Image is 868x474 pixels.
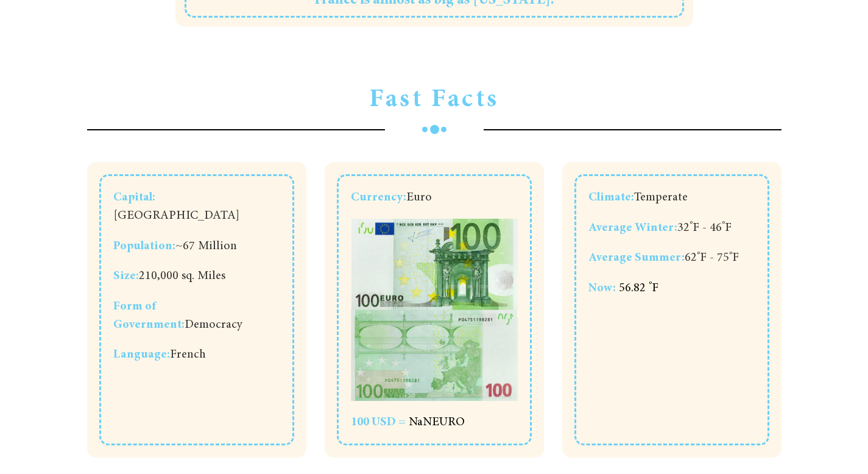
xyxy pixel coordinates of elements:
strong: Now: [588,282,616,294]
strong: Average Summer: [588,252,685,264]
strong: Population: [113,240,175,252]
strong: Form of Government: [113,300,185,331]
span: Euro [351,188,518,207]
span: NaN [409,416,432,428]
span: French [113,345,280,364]
strong: Currency: [351,191,406,203]
span: ~67 Million [113,237,280,255]
div: F [588,279,755,297]
strong: Size: [113,270,139,282]
sup: º [690,219,693,228]
span: 210,000 sq. Miles [113,267,280,285]
span: 56.82 [619,282,646,294]
strong: Language: [113,348,170,361]
span: Temperate [588,188,755,207]
span: 32 F - 46 F [588,219,755,237]
strong: Average Winter: [588,222,677,234]
span: 62 F - 75 F [588,249,755,267]
span: [GEOGRAPHIC_DATA] [113,188,280,225]
strong: Capital: [113,191,155,203]
span: Democracy [113,297,280,334]
strong: 100 USD = [351,416,406,428]
sup: º [649,280,652,289]
img: pf-a1228484--usdeuro.jpg [351,219,518,401]
sup: º [697,250,700,259]
div: EURO [351,413,518,431]
strong: Climate: [588,191,634,203]
sup: º [722,219,725,228]
span: Fast Facts [369,87,499,113]
sup: º [729,250,732,259]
